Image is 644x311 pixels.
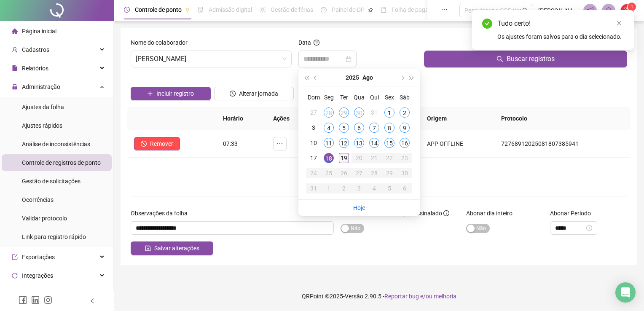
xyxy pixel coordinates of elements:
div: 24 [309,168,319,178]
th: Protocolo [494,107,631,130]
span: Controle de registros de ponto [22,159,101,166]
td: 2025-07-31 [367,105,382,120]
th: Ter [336,90,352,105]
span: Ajustes rápidos [22,122,62,129]
td: 2025-08-19 [336,150,352,166]
span: Incluir registro [156,89,194,98]
div: 6 [354,123,364,133]
span: Buscar registros [507,54,555,64]
div: 26 [339,168,349,178]
span: save [145,245,151,251]
td: APP OFFLINE [420,130,494,158]
th: Horário [216,107,267,130]
div: 19 [339,153,349,163]
div: 2 [400,107,410,118]
th: Origem [420,107,494,130]
td: 2025-08-26 [336,166,352,181]
div: 4 [369,183,379,193]
td: 2025-08-25 [321,166,336,181]
th: Ações [266,107,311,130]
span: book [381,7,386,13]
td: 2025-08-22 [382,150,397,166]
td: 2025-08-15 [382,135,397,150]
td: 2025-08-09 [397,120,412,135]
div: 3 [309,123,319,133]
button: super-prev-year [302,69,311,86]
span: notification [586,7,594,14]
span: Administração [22,83,60,90]
span: check-circle [482,19,492,29]
td: 2025-07-27 [306,105,321,120]
span: Data [298,39,311,46]
td: 2025-08-18 [321,150,336,166]
div: 29 [384,168,394,178]
td: 2025-08-29 [382,166,397,181]
span: Salvar alterações [154,244,199,253]
span: ARIELE ALLANA DE SOUSA OLIVEIRA [136,51,287,67]
td: 2025-08-03 [306,120,321,135]
td: 2025-09-06 [397,181,412,196]
div: Open Intercom Messenger [615,282,636,303]
td: 2025-08-12 [336,135,352,150]
td: 2025-07-30 [352,105,367,120]
div: 6 [400,183,410,193]
span: Folha de pagamento [392,6,445,13]
span: lock [12,84,18,90]
span: close [616,20,622,26]
span: pushpin [368,8,373,13]
button: prev-year [311,69,320,86]
div: 23 [400,153,410,163]
td: 2025-08-27 [352,166,367,181]
button: Remover [134,137,180,150]
span: Relatórios [22,65,48,72]
th: Sáb [397,90,412,105]
div: 31 [369,107,379,118]
label: Nome do colaborador [131,38,193,47]
span: facebook [19,296,27,304]
div: 17 [309,153,319,163]
footer: QRPoint © 2025 - 2.90.5 - [114,282,644,311]
div: 1 [384,107,394,118]
div: 28 [324,107,334,118]
span: Admissão digital [209,6,252,13]
div: 14 [369,138,379,148]
span: Ocorrências [22,196,54,203]
div: Os ajustes foram salvos para o dia selecionado. [497,32,624,41]
td: 2025-08-17 [306,150,321,166]
span: 07:33 [223,140,238,147]
span: 1 [631,4,633,10]
th: Qua [352,90,367,105]
button: month panel [362,69,373,86]
sup: Atualize o seu contato no menu Meus Dados [628,3,636,11]
span: bell [605,7,612,14]
span: Análise de inconsistências [22,141,90,147]
th: Dom [306,90,321,105]
td: 2025-08-02 [397,105,412,120]
div: 30 [354,107,364,118]
div: 4 [324,123,334,133]
div: 11 [324,138,334,148]
span: Controle de ponto [135,6,182,13]
div: 1 [324,183,334,193]
a: Alterar jornada [214,91,294,98]
span: home [12,28,18,34]
td: 2025-08-24 [306,166,321,181]
button: super-next-year [407,69,416,86]
td: 2025-07-29 [336,105,352,120]
span: plus [147,91,153,97]
span: Gestão de férias [271,6,313,13]
span: file [12,65,18,71]
td: 2025-08-21 [367,150,382,166]
div: 31 [309,183,319,193]
span: info-circle [443,210,449,216]
span: sun [260,7,266,13]
span: clock-circle [230,91,236,97]
div: 9 [400,123,410,133]
button: next-year [397,69,407,86]
td: 2025-09-03 [352,181,367,196]
span: Validar protocolo [22,215,67,222]
span: pushpin [185,8,190,13]
div: 27 [309,107,319,118]
td: 2025-08-16 [397,135,412,150]
td: 2025-08-01 [382,105,397,120]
